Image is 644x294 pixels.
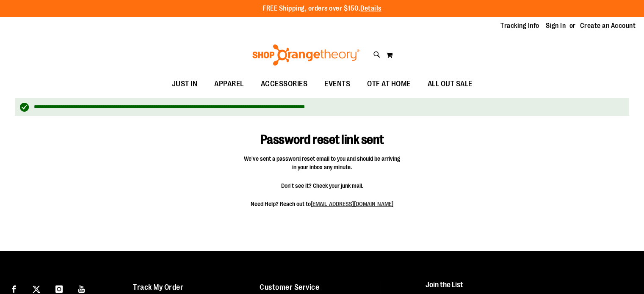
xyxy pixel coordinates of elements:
[546,21,566,30] a: Sign In
[214,74,244,93] span: APPAREL
[500,21,539,30] a: Tracking Info
[223,120,421,147] h1: Password reset link sent
[261,74,308,93] span: ACCESSORIES
[360,5,381,12] a: Details
[133,283,183,291] a: Track My Order
[263,4,381,14] p: FREE Shipping, orders over $150.
[260,283,319,291] a: Customer Service
[33,286,40,293] img: Twitter
[244,154,401,171] span: We've sent a password reset email to you and should be arriving in your inbox any minute.
[580,21,636,30] a: Create an Account
[172,74,198,93] span: JUST IN
[251,44,361,66] img: Shop Orangetheory
[311,201,393,207] a: [EMAIL_ADDRESS][DOMAIN_NAME]
[367,74,411,93] span: OTF AT HOME
[428,74,473,93] span: ALL OUT SALE
[244,200,401,208] span: Need Help? Reach out to
[324,74,350,93] span: EVENTS
[244,181,401,190] span: Don't see it? Check your junk mail.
